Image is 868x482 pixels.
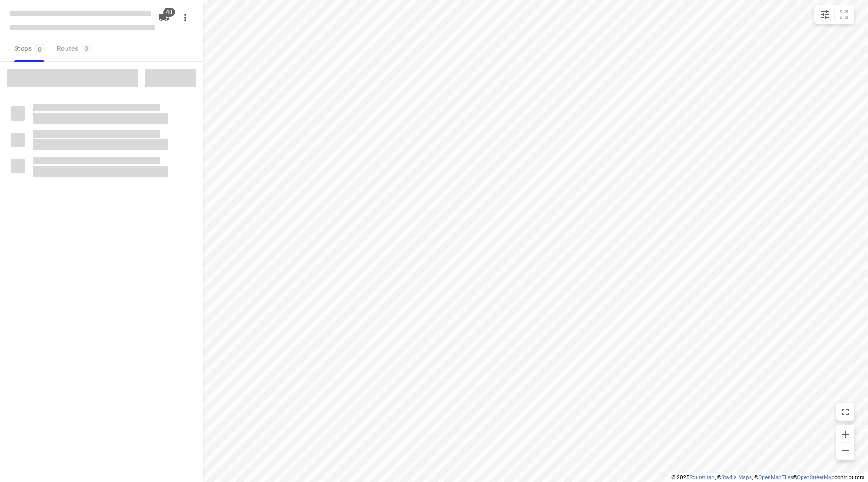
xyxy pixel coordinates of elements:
a: OpenStreetMap [797,474,835,481]
a: Routetitan [689,474,715,481]
a: Stadia Maps [721,474,752,481]
li: © 2025 , © , © © contributors [671,474,864,481]
button: Map settings [816,5,834,24]
div: small contained button group [814,5,854,24]
a: OpenMapTiles [758,474,793,481]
